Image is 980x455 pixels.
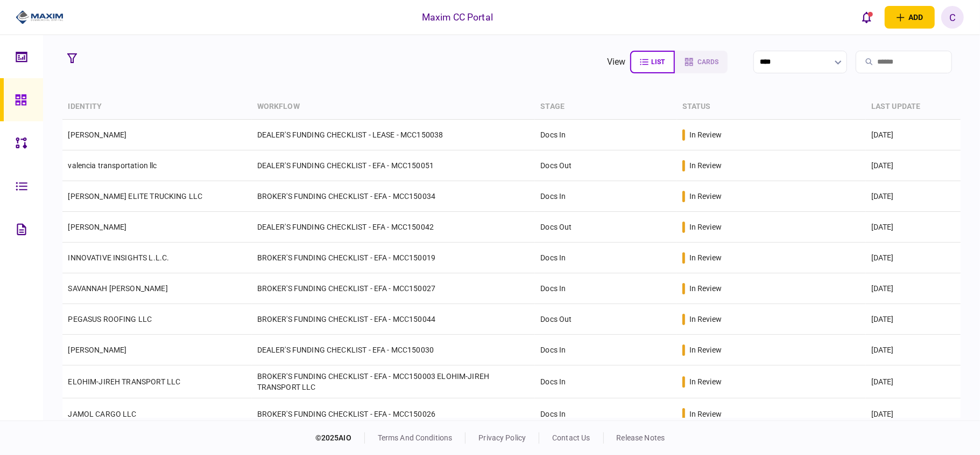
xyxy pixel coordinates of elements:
[252,273,535,304] td: BROKER'S FUNDING CHECKLIST - EFA - MCC150027
[941,6,964,29] button: C
[689,314,722,325] div: in review
[535,304,676,335] td: Docs Out
[68,284,167,293] a: SAVANNAH [PERSON_NAME]
[866,273,961,304] td: [DATE]
[535,366,676,398] td: Docs In
[866,150,961,181] td: [DATE]
[617,433,665,442] a: release notes
[535,398,676,429] td: Docs In
[675,51,728,73] button: cards
[68,161,157,170] a: valencia transportation llc
[552,433,590,442] a: contact us
[535,212,676,243] td: Docs Out
[689,409,722,419] div: in review
[68,130,126,139] a: [PERSON_NAME]
[885,6,935,29] button: open adding identity options
[866,243,961,273] td: [DATE]
[689,191,722,202] div: in review
[252,181,535,212] td: BROKER'S FUNDING CHECKLIST - EFA - MCC150034
[422,10,493,24] div: Maxim CC Portal
[315,432,365,444] div: © 2025 AIO
[856,6,878,29] button: open notifications list
[252,335,535,366] td: DEALER'S FUNDING CHECKLIST - EFA - MCC150030
[16,9,64,25] img: client company logo
[866,94,961,120] th: last update
[866,366,961,398] td: [DATE]
[252,212,535,243] td: DEALER'S FUNDING CHECKLIST - EFA - MCC150042
[378,433,453,442] a: terms and conditions
[68,192,202,201] a: [PERSON_NAME] ELITE TRUCKING LLC
[698,58,719,66] span: cards
[68,346,126,354] a: [PERSON_NAME]
[252,243,535,273] td: BROKER'S FUNDING CHECKLIST - EFA - MCC150019
[535,243,676,273] td: Docs In
[652,58,665,66] span: list
[607,56,626,68] div: view
[252,150,535,181] td: DEALER'S FUNDING CHECKLIST - EFA - MCC150051
[68,223,126,231] a: [PERSON_NAME]
[252,304,535,335] td: BROKER'S FUNDING CHECKLIST - EFA - MCC150044
[866,181,961,212] td: [DATE]
[630,51,675,73] button: list
[689,222,722,232] div: in review
[689,252,722,263] div: in review
[535,120,676,150] td: Docs In
[252,366,535,398] td: BROKER'S FUNDING CHECKLIST - EFA - MCC150003 ELOHIM-JIREH TRANSPORT LLC
[689,160,722,171] div: in review
[252,398,535,429] td: BROKER'S FUNDING CHECKLIST - EFA - MCC150026
[535,94,676,120] th: stage
[68,410,136,418] a: JAMOL CARGO LLC
[68,253,169,262] a: INNOVATIVE INSIGHTS L.L.C.
[62,94,251,120] th: identity
[866,212,961,243] td: [DATE]
[68,315,152,323] a: PEGASUS ROOFING LLC
[689,283,722,294] div: in review
[252,120,535,150] td: DEALER'S FUNDING CHECKLIST - LEASE - MCC150038
[866,120,961,150] td: [DATE]
[252,94,535,120] th: workflow
[478,433,526,442] a: privacy policy
[535,335,676,366] td: Docs In
[866,335,961,366] td: [DATE]
[866,398,961,429] td: [DATE]
[866,304,961,335] td: [DATE]
[68,377,180,386] a: ELOHIM-JIREH TRANSPORT LLC
[535,181,676,212] td: Docs In
[689,344,722,355] div: in review
[689,129,722,140] div: in review
[689,376,722,387] div: in review
[535,273,676,304] td: Docs In
[677,94,866,120] th: status
[535,150,676,181] td: Docs Out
